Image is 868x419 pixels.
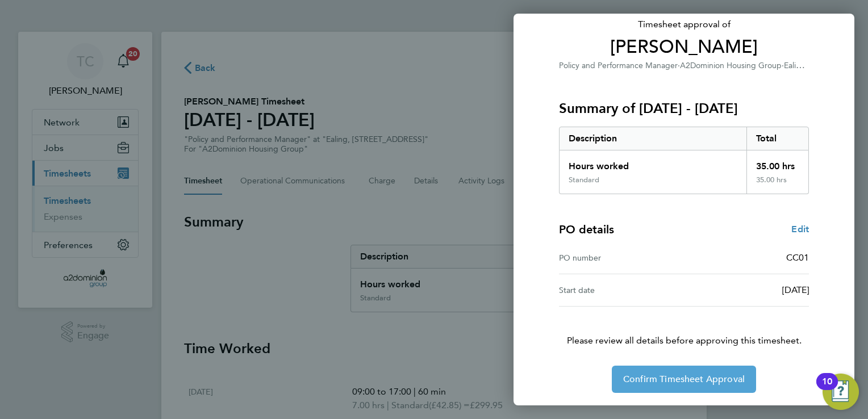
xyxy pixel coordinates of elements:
div: 10 [822,382,832,396]
div: Standard [569,175,599,185]
span: Confirm Timesheet Approval [623,374,745,385]
div: Start date [559,283,684,297]
a: Edit [791,223,809,236]
h4: PO details [559,221,614,237]
span: · [678,61,680,70]
div: 35.00 hrs [746,175,809,194]
div: PO number [559,251,684,265]
span: [PERSON_NAME] [559,36,809,58]
span: Timesheet approval of [559,18,809,31]
div: 35.00 hrs [746,150,809,175]
div: Hours worked [560,150,746,175]
span: CC01 [786,252,809,263]
div: [DATE] [684,283,809,297]
span: A2Dominion Housing Group [680,61,782,70]
span: Policy and Performance Manager [559,61,678,70]
div: Description [560,127,746,150]
h3: Summary of [DATE] - [DATE] [559,99,809,118]
span: · [782,61,784,70]
button: Confirm Timesheet Approval [612,366,756,393]
div: Summary of 22 - 28 Sep 2025 [559,127,809,194]
p: Please review all details before approving this timesheet. [545,307,823,347]
button: Open Resource Center, 10 new notifications [823,374,859,410]
span: Edit [791,224,809,234]
div: Total [746,127,809,150]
